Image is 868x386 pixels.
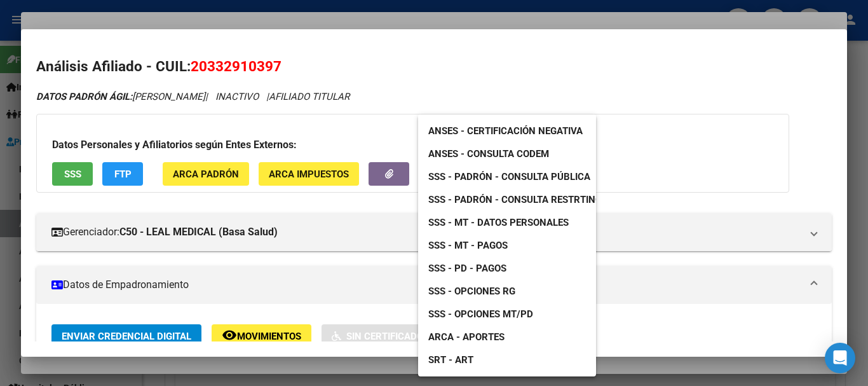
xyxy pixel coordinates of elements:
span: SSS - MT - Pagos [428,240,508,251]
a: SSS - MT - Datos Personales [418,211,579,234]
a: SSS - Opciones MT/PD [418,303,543,326]
span: SSS - MT - Datos Personales [428,217,569,228]
span: ARCA - Aportes [428,331,505,343]
a: SSS - Opciones RG [418,280,526,303]
a: ANSES - Certificación Negativa [418,120,593,142]
a: SSS - MT - Pagos [418,234,518,257]
span: SRT - ART [428,354,473,366]
a: SSS - Padrón - Consulta Pública [418,165,600,188]
span: SSS - Opciones RG [428,286,515,297]
a: ANSES - Consulta CODEM [418,142,559,165]
a: ARCA - Aportes [418,326,515,348]
a: SRT - ART [418,348,596,371]
span: ANSES - Consulta CODEM [428,148,549,160]
span: SSS - Padrón - Consulta Pública [428,171,590,183]
a: SSS - Padrón - Consulta Restrtingida [418,188,627,211]
span: SSS - Padrón - Consulta Restrtingida [428,194,617,205]
span: ANSES - Certificación Negativa [428,125,583,137]
div: Open Intercom Messenger [825,343,855,373]
span: SSS - PD - Pagos [428,263,506,274]
span: SSS - Opciones MT/PD [428,308,533,320]
a: SSS - PD - Pagos [418,257,517,280]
